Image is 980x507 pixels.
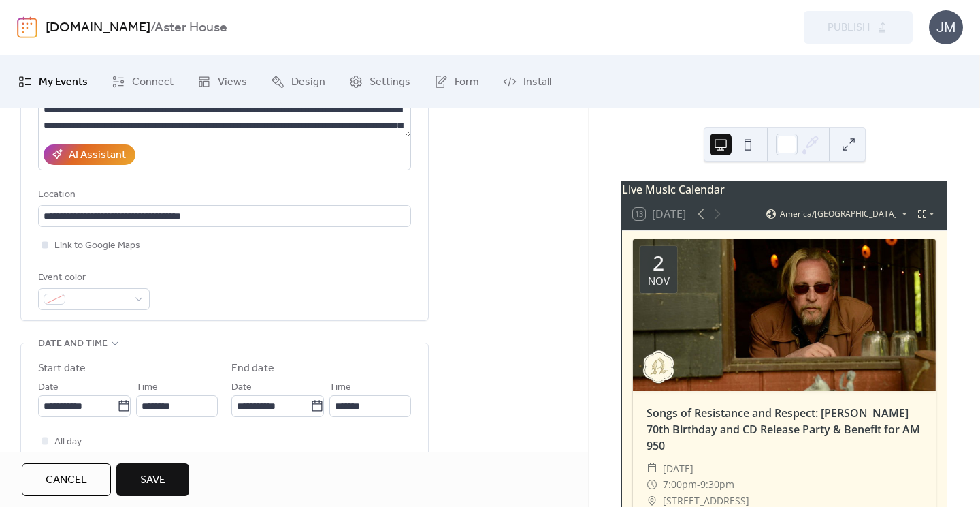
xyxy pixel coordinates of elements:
[101,61,184,103] a: Connect
[291,72,325,93] span: Design
[780,210,897,218] span: America/[GEOGRAPHIC_DATA]
[231,360,274,377] div: End date
[44,144,135,165] button: AI Assistant
[38,270,147,286] div: Event color
[339,61,421,103] a: Settings
[455,72,479,93] span: Form
[493,61,561,103] a: Install
[136,380,158,396] span: Time
[648,276,670,286] div: Nov
[54,450,118,467] span: Show date only
[653,253,664,273] div: 2
[663,476,697,493] span: 7:00pm
[38,336,108,352] span: Date and time
[523,72,551,93] span: Install
[116,463,189,496] button: Save
[697,476,700,493] span: -
[38,380,59,396] span: Date
[8,61,98,103] a: My Events
[39,72,88,93] span: My Events
[647,405,920,453] a: Songs of Resistance and Respect: [PERSON_NAME] 70th Birthday and CD Release Party & Benefit for A...
[46,15,150,41] a: [DOMAIN_NAME]
[424,61,489,103] a: Form
[132,72,174,93] span: Connect
[69,147,126,164] div: AI Assistant
[22,463,111,496] button: Cancel
[370,72,410,93] span: Settings
[647,461,657,477] div: ​
[17,16,37,38] img: logo
[54,434,82,450] span: All day
[38,187,408,203] div: Location
[261,61,336,103] a: Design
[231,380,252,396] span: Date
[663,461,693,477] span: [DATE]
[700,476,734,493] span: 9:30pm
[929,10,963,44] div: JM
[46,472,87,489] span: Cancel
[38,360,86,377] div: Start date
[622,181,947,198] div: Live Music Calendar
[140,472,165,489] span: Save
[54,238,140,254] span: Link to Google Maps
[150,15,154,41] b: /
[647,476,657,493] div: ​
[154,15,227,41] b: Aster House
[187,61,257,103] a: Views
[218,72,247,93] span: Views
[329,380,351,396] span: Time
